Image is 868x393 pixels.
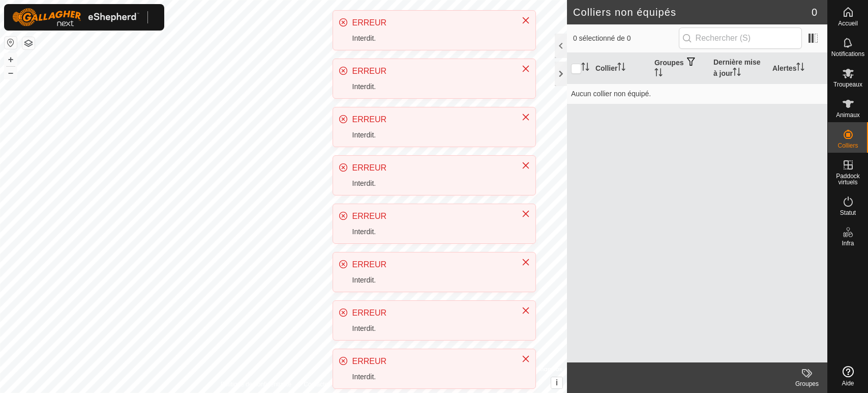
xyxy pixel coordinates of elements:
div: Interdit. [352,130,511,141]
button: Close [519,13,533,27]
p-sorticon: Activer pour trier [796,64,804,72]
div: ERREUR [352,355,511,368]
div: ERREUR [352,210,511,222]
button: Close [519,158,533,173]
div: ERREUR [352,307,511,319]
span: Paddock virtuels [830,173,865,185]
div: ERREUR [352,259,511,271]
div: Interdit. [352,275,511,286]
span: Troupeaux [833,81,862,88]
div: ERREUR [352,17,511,29]
div: ERREUR [352,114,511,126]
div: Groupes [787,379,827,388]
button: + [5,53,17,66]
button: Close [519,352,533,366]
p-sorticon: Activer pour trier [581,64,589,72]
div: Interdit. [352,81,511,92]
button: Close [519,207,533,221]
button: – [5,67,17,79]
span: i [556,378,558,387]
p-sorticon: Activer pour trier [617,64,625,72]
a: Aide [828,362,868,390]
th: Collier [591,53,650,84]
button: Close [519,255,533,269]
button: i [551,377,562,388]
div: Interdit. [352,227,511,237]
span: 0 sélectionné de 0 [573,33,679,44]
td: Aucun collier non équipé. [567,83,827,104]
button: Close [519,62,533,76]
span: Aide [842,380,854,386]
h2: Colliers non équipés [573,6,812,18]
p-sorticon: Activer pour trier [654,70,663,78]
input: Rechercher (S) [679,27,802,49]
button: Réinitialiser la carte [5,37,17,49]
span: Statut [840,210,856,216]
div: Interdit. [352,323,511,334]
button: Close [519,303,533,318]
span: Notifications [831,51,864,57]
span: Accueil [838,20,858,26]
a: Contactez-nous [304,380,346,389]
th: Groupes [650,53,709,84]
button: Close [519,110,533,124]
span: Infra [842,240,854,246]
span: 0 [812,5,817,20]
button: Couches de carte [22,37,35,49]
div: ERREUR [352,162,511,174]
span: Animaux [836,112,860,118]
div: Interdit. [352,372,511,382]
th: Alertes [768,53,827,84]
a: Politique de confidentialité [221,380,291,389]
div: ERREUR [352,65,511,77]
div: Interdit. [352,178,511,189]
th: Dernière mise à jour [709,53,768,84]
p-sorticon: Activer pour trier [733,69,741,77]
img: Logo Gallagher [12,8,139,26]
span: Colliers [837,143,858,149]
div: Interdit. [352,33,511,44]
